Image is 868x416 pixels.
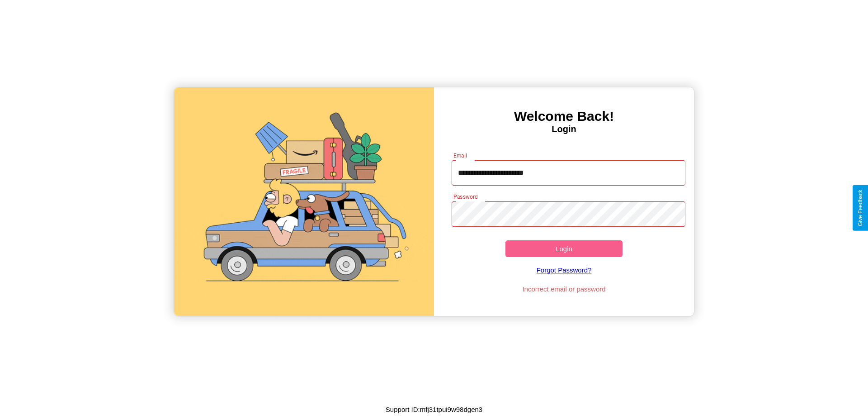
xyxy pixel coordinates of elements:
p: Support ID: mfj31tpui9w98dgen3 [386,403,482,416]
h3: Welcome Back! [434,109,694,124]
a: Forgot Password? [447,257,681,283]
h4: Login [434,124,694,134]
img: gif [174,87,434,316]
label: Email [453,152,467,159]
div: Give Feedback [857,190,863,226]
label: Password [453,193,477,201]
p: Incorrect email or password [447,283,681,295]
button: Login [505,240,623,257]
